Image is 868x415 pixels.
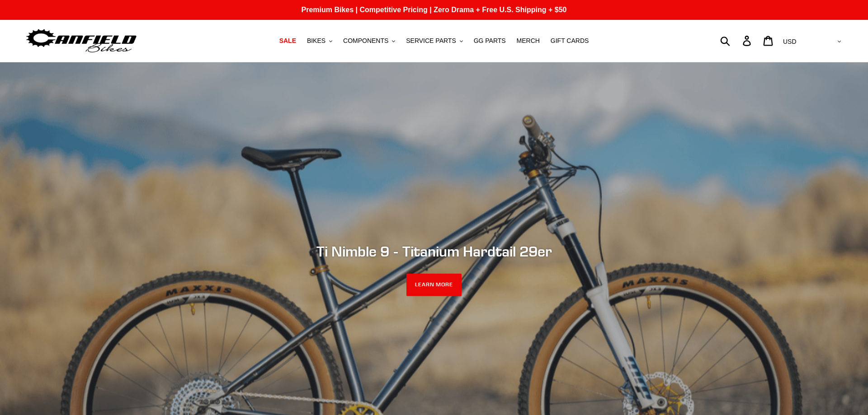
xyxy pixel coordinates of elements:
span: BIKES [307,37,325,45]
span: COMPONENTS [343,37,388,45]
a: GIFT CARDS [546,35,594,47]
span: SERVICE PARTS [406,37,456,45]
img: Canfield Bikes [25,27,138,55]
button: COMPONENTS [339,35,400,47]
h2: Ti Nimble 9 - Titanium Hardtail 29er [188,243,680,260]
a: SALE [275,35,301,47]
span: GIFT CARDS [551,37,589,45]
span: SALE [279,37,296,45]
input: Search [725,31,748,51]
a: MERCH [512,35,544,47]
a: GG PARTS [469,35,510,47]
a: LEARN MORE [406,274,462,296]
span: GG PARTS [474,37,506,45]
button: BIKES [302,35,337,47]
button: SERVICE PARTS [401,35,467,47]
span: MERCH [517,37,540,45]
